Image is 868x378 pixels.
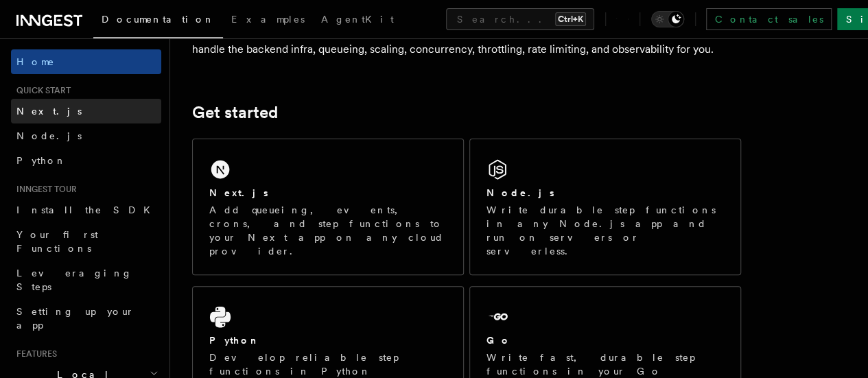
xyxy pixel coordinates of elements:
[11,261,161,299] a: Leveraging Steps
[11,222,161,261] a: Your first Functions
[192,103,278,122] a: Get started
[11,85,71,96] span: Quick start
[446,8,594,30] button: Search...Ctrl+K
[223,4,313,37] a: Examples
[313,4,402,37] a: AgentKit
[192,139,464,275] a: Next.jsAdd queueing, events, crons, and step functions to your Next app on any cloud provider.
[706,8,832,30] a: Contact sales
[16,106,82,117] span: Next.js
[16,55,55,69] span: Home
[11,198,161,222] a: Install the SDK
[231,14,305,25] span: Examples
[486,203,724,258] p: Write durable step functions in any Node.js app and run on servers or serverless.
[11,148,161,173] a: Python
[11,49,161,74] a: Home
[16,306,134,331] span: Setting up your app
[16,229,98,254] span: Your first Functions
[209,333,260,347] h2: Python
[486,186,554,200] h2: Node.js
[469,139,741,275] a: Node.jsWrite durable step functions in any Node.js app and run on servers or serverless.
[102,14,215,25] span: Documentation
[16,130,82,141] span: Node.js
[192,21,741,59] p: Write functions in TypeScript, Python or Go to power background and scheduled jobs, with steps bu...
[16,204,159,215] span: Install the SDK
[209,186,268,200] h2: Next.js
[209,203,447,258] p: Add queueing, events, crons, and step functions to your Next app on any cloud provider.
[651,11,684,27] button: Toggle dark mode
[321,14,394,25] span: AgentKit
[93,4,223,38] a: Documentation
[16,268,132,292] span: Leveraging Steps
[11,349,57,359] span: Features
[11,184,77,195] span: Inngest tour
[11,123,161,148] a: Node.js
[486,333,511,347] h2: Go
[16,155,67,166] span: Python
[11,99,161,123] a: Next.js
[11,299,161,338] a: Setting up your app
[555,12,586,26] kbd: Ctrl+K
